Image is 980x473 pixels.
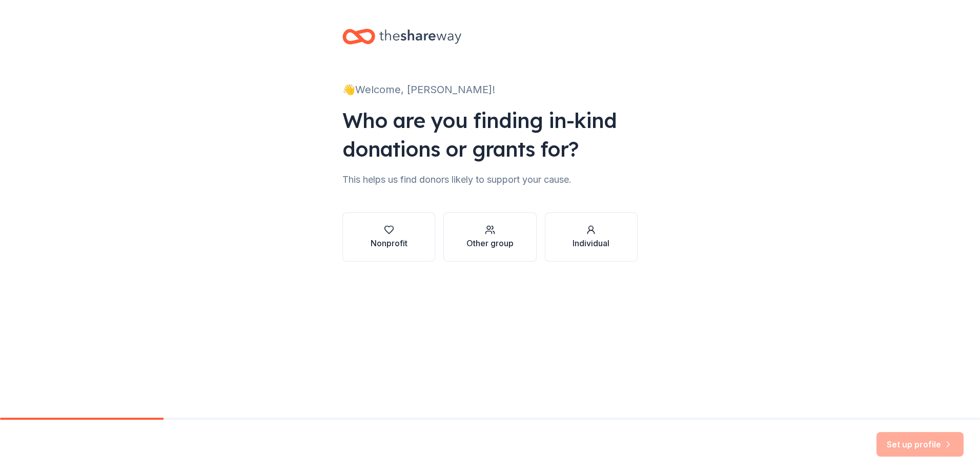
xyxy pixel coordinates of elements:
button: Individual [545,212,638,262]
div: This helps us find donors likely to support your cause. [342,171,638,188]
button: Nonprofit [342,212,435,262]
div: Individual [573,237,609,249]
div: 👋 Welcome, [PERSON_NAME]! [342,81,638,98]
div: Who are you finding in-kind donations or grants for? [342,106,638,163]
div: Nonprofit [371,237,407,249]
div: Other group [466,237,514,249]
button: Other group [443,212,536,262]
